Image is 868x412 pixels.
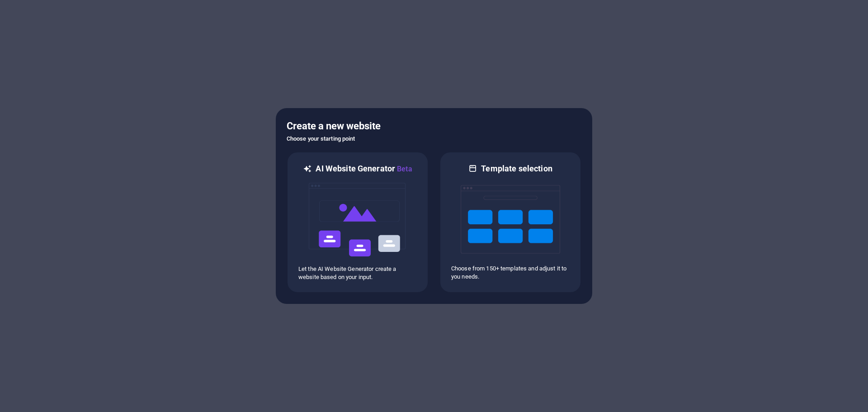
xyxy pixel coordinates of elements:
[395,165,412,173] span: Beta
[308,175,407,265] img: ai
[316,163,412,175] h6: AI Website Generator
[481,163,552,174] h6: Template selection
[451,265,570,281] p: Choose from 150+ templates and adjust it to you needs.
[439,152,581,293] div: Template selectionChoose from 150+ templates and adjust it to you needs.
[298,265,417,281] p: Let the AI Website Generator create a website based on your input.
[287,152,429,293] div: AI Website GeneratorBetaaiLet the AI Website Generator create a website based on your input.
[287,119,581,133] h5: Create a new website
[287,133,581,144] h6: Choose your starting point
